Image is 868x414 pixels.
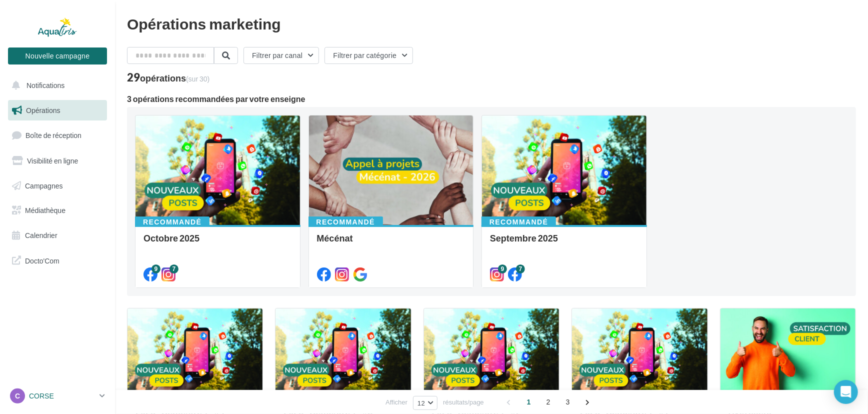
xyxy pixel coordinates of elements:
span: Notifications [26,81,64,89]
div: opérations [140,73,209,82]
a: Opérations [6,100,109,121]
span: Boîte de réception [25,131,81,139]
div: 7 [169,264,178,273]
span: Campagnes [25,181,63,189]
a: Boîte de réception [6,124,109,146]
div: Recommandé [135,216,209,227]
span: 2 [540,394,556,410]
span: Visibilité en ligne [27,156,78,165]
button: Filtrer par catégorie [324,47,413,64]
div: Recommandé [308,216,383,227]
span: C [15,391,20,401]
a: Visibilité en ligne [6,150,109,171]
a: Calendrier [6,225,109,246]
div: Recommandé [481,216,556,227]
div: 7 [516,264,525,273]
a: C CORSE [8,386,107,405]
span: Afficher [385,397,407,407]
div: Mécénat [317,233,465,253]
div: 9 [151,264,160,273]
div: Open Intercom Messenger [834,380,858,404]
button: 12 [413,396,437,410]
div: 29 [127,72,209,83]
span: 12 [417,399,425,407]
span: (sur 30) [186,74,209,83]
div: Octobre 2025 [143,233,292,253]
button: Filtrer par canal [243,47,319,64]
span: Calendrier [25,231,57,239]
div: 3 opérations recommandées par votre enseigne [127,95,856,103]
span: 1 [521,394,537,410]
div: Septembre 2025 [490,233,638,253]
a: Médiathèque [6,200,109,221]
span: Médiathèque [25,206,65,214]
div: Opérations marketing [127,16,856,31]
span: résultats/page [443,397,484,407]
span: Opérations [26,106,60,114]
a: Docto'Com [6,250,109,271]
span: 3 [560,394,576,410]
a: Campagnes [6,175,109,196]
p: CORSE [29,391,95,401]
button: Nouvelle campagne [8,47,107,64]
button: Notifications [6,75,105,96]
div: 9 [498,264,507,273]
span: Docto'Com [25,254,59,267]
